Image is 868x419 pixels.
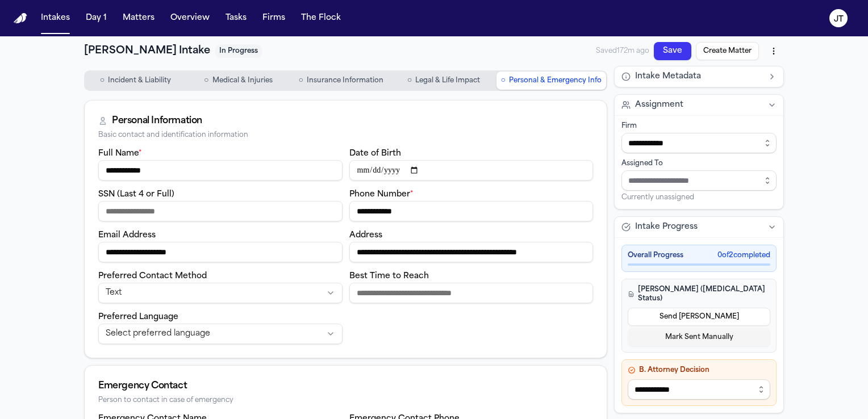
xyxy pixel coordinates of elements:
span: Intake Progress [635,221,698,233]
label: Preferred Contact Method [98,272,207,280]
h1: [PERSON_NAME] Intake [84,43,210,59]
input: Select firm [621,133,777,153]
button: Intakes [36,8,74,28]
button: Go to Incident & Liability [85,72,186,90]
span: Currently unassigned [621,193,694,202]
button: Save [654,42,691,60]
label: Email Address [98,231,156,240]
button: Intake Metadata [615,66,783,87]
span: In Progress [215,44,262,58]
button: The Flock [297,8,345,28]
span: Insurance Information [307,76,383,85]
div: Assigned To [621,159,777,168]
label: Phone Number [349,190,414,199]
span: Medical & Injuries [212,76,273,85]
input: Full name [98,160,343,181]
input: Date of birth [349,160,594,181]
div: Person to contact in case of emergency [98,396,593,405]
button: Tasks [221,8,251,28]
text: JT [834,15,844,23]
h4: B. Attorney Decision [628,366,770,375]
button: Matters [118,8,159,28]
button: Mark Sent Manually [628,328,770,346]
label: Date of Birth [349,149,401,158]
div: Emergency Contact [98,379,593,393]
label: Full Name [98,149,142,158]
span: Incident & Liability [108,76,171,85]
input: Address [349,242,594,262]
span: Personal & Emergency Info [509,76,602,85]
button: Create Matter [696,42,759,60]
button: Go to Medical & Injuries [188,72,289,90]
input: Best time to reach [349,283,594,303]
input: Phone number [349,201,594,221]
button: More actions [763,41,784,61]
button: Go to Legal & Life Impact [394,72,494,90]
span: Saved 172m ago [596,47,649,56]
button: Firms [258,8,290,28]
button: Assignment [615,95,783,115]
input: Assign to staff member [621,170,777,191]
input: SSN [98,201,343,221]
div: Basic contact and identification information [98,131,593,140]
input: Email address [98,242,343,262]
button: Go to Personal & Emergency Info [496,72,606,90]
span: ○ [100,75,105,86]
span: ○ [407,75,412,86]
div: Firm [621,121,777,131]
label: SSN (Last 4 or Full) [98,190,174,199]
span: 0 of 2 completed [717,251,770,260]
label: Preferred Language [98,313,178,321]
img: Finch Logo [14,13,27,24]
span: ○ [298,75,303,86]
span: Assignment [635,99,683,111]
button: Go to Insurance Information [291,72,391,90]
button: Day 1 [81,8,111,28]
label: Address [349,231,382,240]
label: Best Time to Reach [349,272,429,280]
a: Home [14,13,27,24]
button: Intake Progress [615,217,783,237]
span: Legal & Life Impact [415,76,480,85]
span: Intake Metadata [635,71,701,82]
h4: [PERSON_NAME] ([MEDICAL_DATA] Status) [628,285,770,303]
span: ○ [501,75,506,86]
span: Overall Progress [628,251,683,260]
button: Overview [166,8,214,28]
button: Send [PERSON_NAME] [628,308,770,326]
span: ○ [204,75,208,86]
div: Personal Information [112,114,202,128]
